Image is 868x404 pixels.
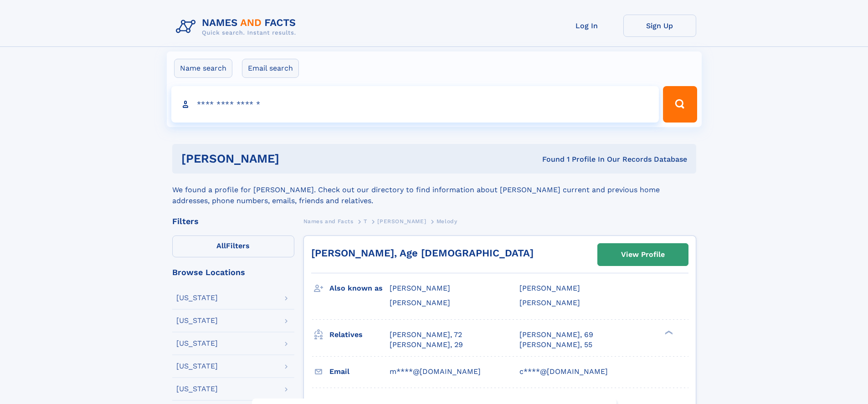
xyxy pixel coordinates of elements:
[172,15,303,39] img: Logo Names and Facts
[176,385,218,393] div: [US_STATE]
[172,268,294,276] div: Browse Locations
[364,215,367,227] a: T
[181,153,411,164] h1: [PERSON_NAME]
[598,244,688,266] a: View Profile
[176,317,218,324] div: [US_STATE]
[377,215,426,227] a: [PERSON_NAME]
[242,59,299,78] label: Email search
[519,340,592,350] a: [PERSON_NAME], 55
[519,284,580,292] span: [PERSON_NAME]
[311,247,534,259] a: [PERSON_NAME], Age [DEMOGRAPHIC_DATA]
[390,284,450,292] span: [PERSON_NAME]
[329,281,390,296] h3: Also known as
[172,174,696,206] div: We found a profile for [PERSON_NAME]. Check out our directory to find information about [PERSON_N...
[437,218,457,225] span: Melody
[364,218,367,225] span: T
[663,86,697,123] button: Search Button
[171,86,659,123] input: search input
[623,15,696,37] a: Sign Up
[303,215,354,227] a: Names and Facts
[519,298,580,307] span: [PERSON_NAME]
[216,241,226,250] span: All
[663,329,673,335] div: ❯
[519,330,593,340] a: [PERSON_NAME], 69
[176,294,218,302] div: [US_STATE]
[174,59,232,78] label: Name search
[377,218,426,225] span: [PERSON_NAME]
[411,154,687,164] div: Found 1 Profile In Our Records Database
[550,15,623,37] a: Log In
[172,235,294,257] label: Filters
[390,330,462,340] a: [PERSON_NAME], 72
[176,340,218,347] div: [US_STATE]
[621,244,665,265] div: View Profile
[390,298,450,307] span: [PERSON_NAME]
[329,364,390,379] h3: Email
[172,217,294,225] div: Filters
[390,340,463,350] a: [PERSON_NAME], 29
[176,363,218,370] div: [US_STATE]
[329,327,390,343] h3: Relatives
